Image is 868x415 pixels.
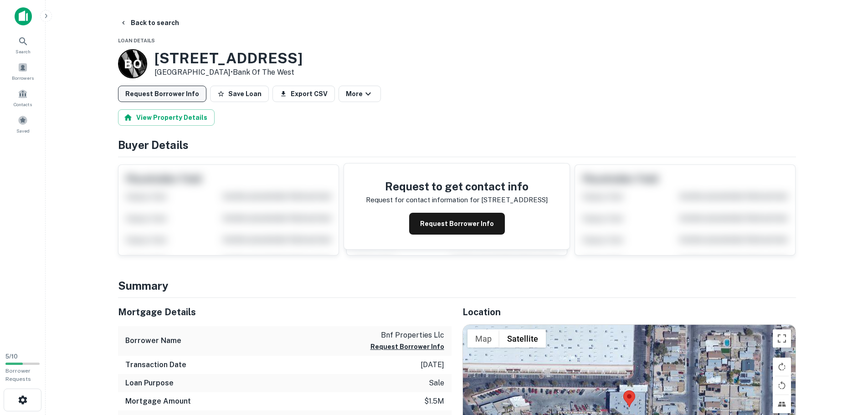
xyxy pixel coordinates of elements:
button: More [339,86,381,102]
button: Request Borrower Info [370,341,444,352]
button: Request Borrower Info [409,213,505,235]
h5: Mortgage Details [118,305,452,319]
h4: Summary [118,277,796,294]
button: Show satellite imagery [499,329,546,348]
h3: [STREET_ADDRESS] [154,50,303,67]
button: Request Borrower Info [118,86,206,102]
span: 5 / 10 [5,353,18,360]
a: Bank Of The West [233,68,294,77]
p: sale [429,378,444,389]
a: B O [118,49,147,78]
iframe: Chat Widget [822,342,868,386]
h6: Transaction Date [125,359,186,370]
button: Export CSV [272,86,335,102]
span: Borrower Requests [5,368,31,382]
button: Toggle fullscreen view [773,329,791,348]
p: $1.5m [424,396,444,407]
h6: Loan Purpose [125,378,174,389]
button: Tilt map [773,395,791,413]
p: [DATE] [421,359,444,370]
button: View Property Details [118,109,215,126]
span: Borrowers [12,74,34,82]
button: Back to search [116,15,183,31]
h4: Buyer Details [118,137,796,153]
span: Saved [16,127,30,134]
span: Search [15,48,31,55]
p: Request for contact information for [366,195,479,205]
h6: Borrower Name [125,335,181,346]
a: Search [3,32,43,57]
p: B O [124,55,141,73]
button: Show street map [467,329,499,348]
p: bnf properties llc [370,330,444,341]
h5: Location [462,305,796,319]
h6: Mortgage Amount [125,396,191,407]
span: Loan Details [118,38,155,43]
span: Contacts [14,101,32,108]
button: Save Loan [210,86,269,102]
button: Rotate map clockwise [773,358,791,376]
a: Borrowers [3,59,43,83]
a: Saved [3,112,43,136]
a: Contacts [3,85,43,110]
button: Rotate map counterclockwise [773,376,791,395]
p: [GEOGRAPHIC_DATA] • [154,67,303,78]
p: [STREET_ADDRESS] [481,195,548,205]
img: capitalize-icon.png [15,7,32,26]
h4: Request to get contact info [366,178,548,195]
